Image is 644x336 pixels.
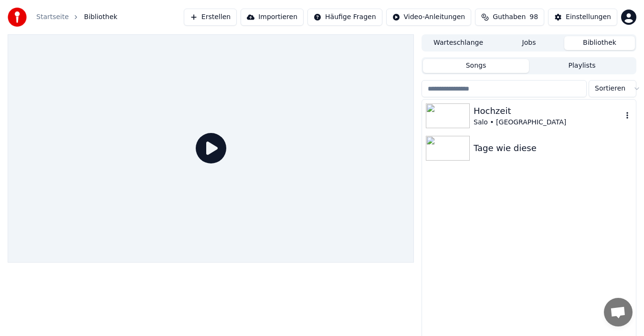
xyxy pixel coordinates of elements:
button: Warteschlange [423,36,494,50]
button: Guthaben98 [475,9,544,26]
button: Häufige Fragen [307,9,382,26]
button: Video-Anleitungen [386,9,472,26]
div: Tage wie diese [474,142,632,155]
img: youka [8,8,27,27]
a: Startseite [36,12,69,22]
button: Einstellungen [548,9,617,26]
button: Importieren [241,9,304,26]
span: Sortieren [595,84,625,93]
button: Bibliothek [564,36,635,50]
button: Jobs [494,36,564,50]
button: Erstellen [184,9,237,26]
button: Playlists [529,59,635,73]
nav: breadcrumb [36,12,117,22]
button: Songs [423,59,529,73]
span: 98 [529,12,538,22]
div: Salo • [GEOGRAPHIC_DATA] [474,118,623,127]
a: Chat öffnen [604,298,633,326]
span: Bibliothek [84,12,117,22]
span: Guthaben [493,12,526,22]
div: Hochzeit [474,104,623,118]
div: Einstellungen [566,12,611,22]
